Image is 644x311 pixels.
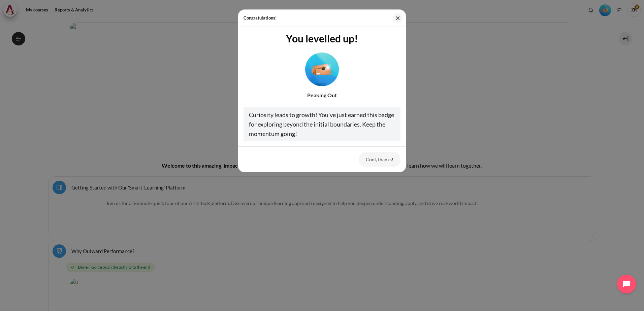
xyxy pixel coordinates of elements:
button: Cool, thanks! [359,152,400,166]
div: Peaking Out [244,91,400,99]
h3: You levelled up! [244,32,400,44]
h5: Congratulations! [244,15,277,22]
img: Level #2 [305,52,339,86]
button: Close [393,13,402,23]
div: Level #2 [305,50,339,86]
div: Curiosity leads to growth! You've just earned this badge for exploring beyond the initial boundar... [244,107,400,141]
